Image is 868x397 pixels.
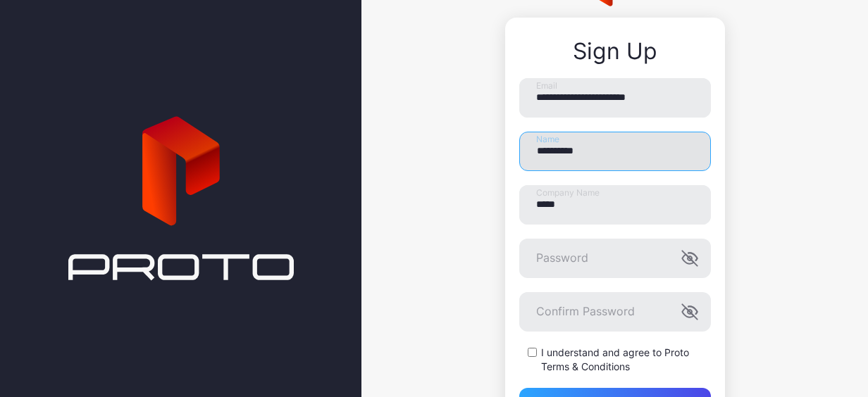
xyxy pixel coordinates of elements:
[519,78,711,118] input: Email
[519,39,711,64] div: Sign Up
[681,250,698,267] button: Password
[519,239,711,278] input: Password
[519,132,711,171] input: Name
[681,303,698,320] button: Confirm Password
[519,292,711,332] input: Confirm Password
[541,346,689,372] a: Proto Terms & Conditions
[541,346,711,374] label: I understand and agree to
[519,185,711,225] input: Company Name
